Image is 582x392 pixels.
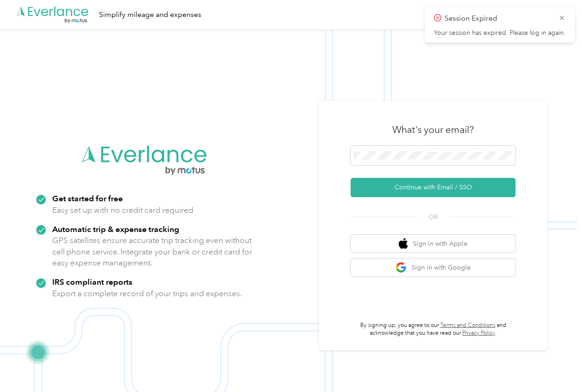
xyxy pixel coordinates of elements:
p: By signing up, you agree to our and acknowledge that you have read our . [351,321,516,337]
button: apple logoSign in with Apple [351,235,516,253]
div: Simplify mileage and expenses [99,9,201,21]
iframe: Everlance-gr Chat Button Frame [531,341,582,392]
p: Export a complete record of your trips and expenses. [52,288,242,299]
button: google logoSign in with Google [351,259,516,276]
a: Privacy Policy [462,330,495,337]
strong: Get started for free [52,193,123,203]
button: Continue with Email / SSO [351,178,516,197]
p: GPS satellites ensure accurate trip tracking even without cell phone service. Integrate your bank... [52,235,253,269]
p: Your session has expired. Please log in again. [434,29,566,37]
p: Session Expired [445,13,552,24]
strong: IRS compliant reports [52,277,132,287]
h3: What's your email? [392,123,474,136]
img: apple logo [399,238,408,249]
a: Terms and Conditions [440,322,495,329]
p: Easy set up with no credit card required [52,204,193,216]
strong: Automatic trip & expense tracking [52,224,179,234]
span: OR [417,212,449,222]
img: google logo [395,262,407,273]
